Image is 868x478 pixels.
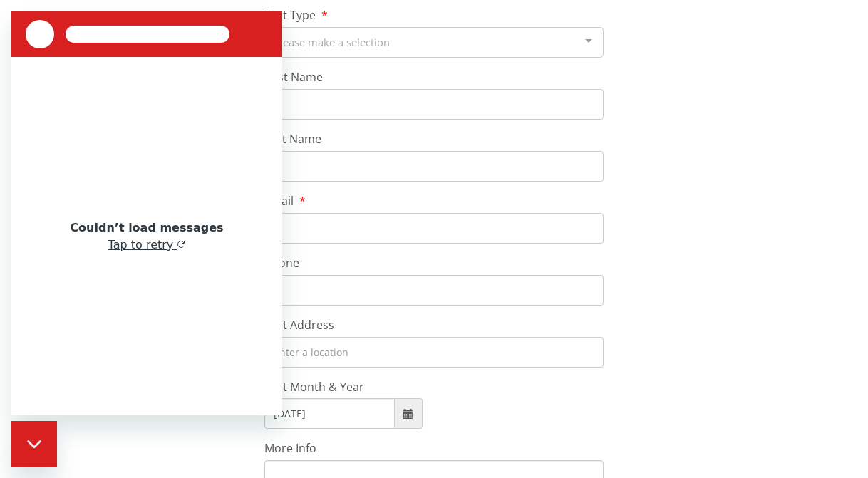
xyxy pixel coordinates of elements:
span: Please make a selection [274,33,390,50]
span: Test Address [264,317,334,333]
span: Test Month & Year [264,379,364,395]
span: First Name [264,69,323,85]
iframe: Messaging window [11,11,282,415]
iframe: Button to launch messaging window [11,421,57,467]
input: Enter a location [264,337,603,368]
button: Tap to retry [97,227,175,241]
span: Test Type [264,7,316,23]
span: More Info [264,440,316,456]
span: Last Name [264,131,321,147]
div: Couldn’t load messages [58,209,212,224]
